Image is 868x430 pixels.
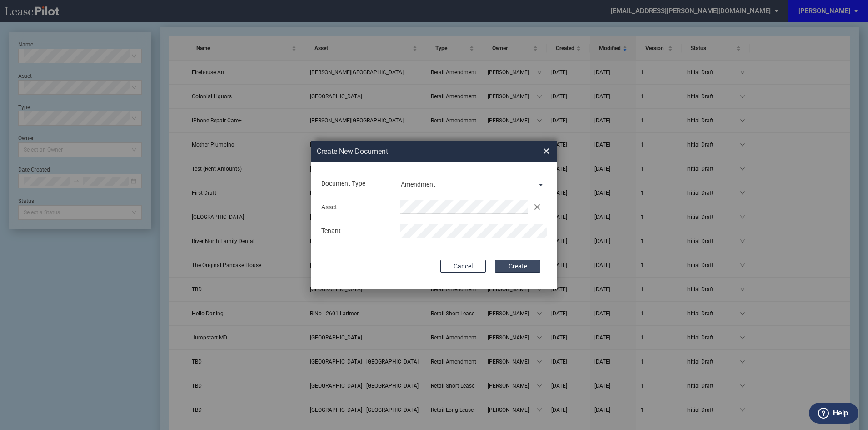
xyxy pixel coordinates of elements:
button: Create [495,260,540,273]
div: Asset [316,203,394,212]
md-dialog: Create New ... [311,141,557,290]
div: Document Type [316,179,394,188]
h2: Create New Document [317,147,510,157]
div: Tenant [316,227,394,236]
label: Help [833,407,848,419]
button: Cancel [440,260,486,273]
div: Amendment [401,181,435,188]
md-select: Document Type: Amendment [400,177,547,190]
span: × [543,144,549,158]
